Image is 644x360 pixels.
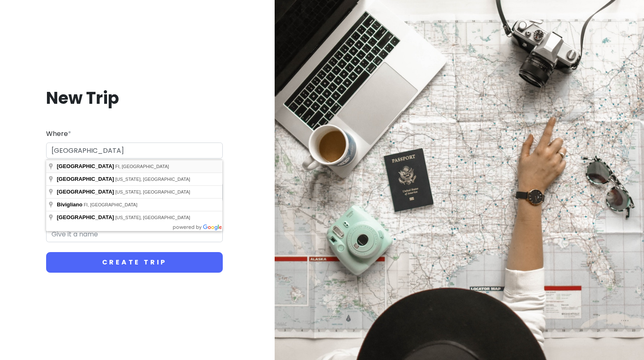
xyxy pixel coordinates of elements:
[115,189,190,194] span: [US_STATE], [GEOGRAPHIC_DATA]
[57,176,114,182] span: [GEOGRAPHIC_DATA]
[57,189,114,195] span: [GEOGRAPHIC_DATA]
[46,129,71,139] label: Where
[115,164,169,169] span: FI, [GEOGRAPHIC_DATA]
[57,214,114,220] span: [GEOGRAPHIC_DATA]
[115,215,190,220] span: [US_STATE], [GEOGRAPHIC_DATA]
[84,202,137,207] span: FI, [GEOGRAPHIC_DATA]
[57,163,114,169] span: [GEOGRAPHIC_DATA]
[46,87,223,109] h1: New Trip
[46,143,223,159] input: City (e.g., New York)
[46,226,223,242] input: Give it a name
[46,252,223,273] button: Create Trip
[115,177,190,182] span: [US_STATE], [GEOGRAPHIC_DATA]
[57,201,82,208] span: Bivigliano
